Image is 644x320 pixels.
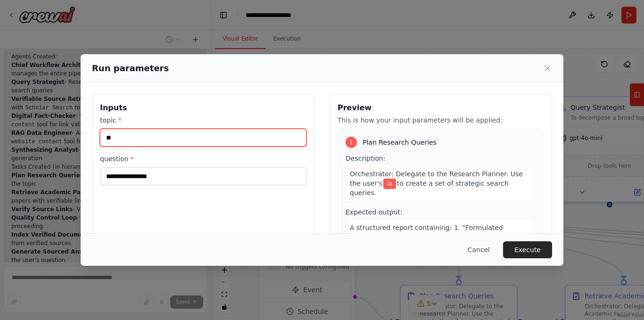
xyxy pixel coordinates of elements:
[346,208,403,216] span: Expected output:
[338,102,544,114] h3: Preview
[100,154,306,164] label: question
[503,241,552,258] button: Execute
[100,102,306,114] h3: Inputs
[363,138,437,147] span: Plan Research Queries
[346,155,385,162] span: Description:
[346,137,357,148] div: 1
[100,115,306,125] label: topic
[383,179,396,189] span: Variable: topic
[350,170,523,187] span: Orchestrator: Delegate to the Research Planner. Use the user's
[338,115,544,125] p: This is how your input parameters will be applied:
[92,62,169,75] h2: Run parameters
[460,241,497,258] button: Cancel
[350,180,509,197] span: to create a set of strategic search queries.
[350,224,530,279] span: A structured report containing: 1. "Formulated Research Question:": A refined, focused question t...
